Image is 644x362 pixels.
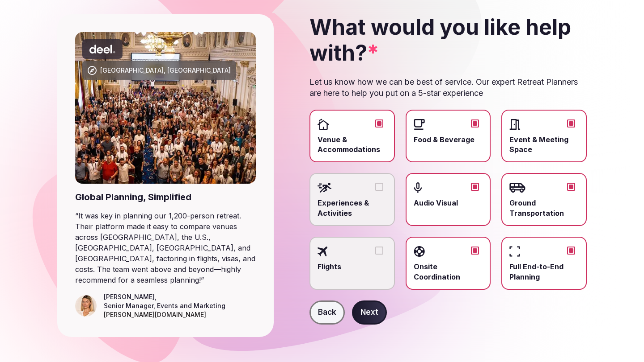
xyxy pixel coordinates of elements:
blockquote: “ It was key in planning our 1,200-person retreat. Their platform made it easy to compare venues ... [75,210,256,285]
button: Full End-to-End Planning [567,247,575,255]
h2: What would you like help with? [309,14,587,66]
p: Let us know how we can be best of service. Our expert Retreat Planners are here to help you put o... [309,76,587,99]
span: Event & Meeting Space [509,135,579,155]
span: Ground Transportation [509,198,579,218]
button: Onsite Coordination [471,247,479,255]
span: Flights [318,262,387,271]
button: Event & Meeting Space [567,119,575,128]
button: Venue & Accommodations [375,119,383,128]
cite: [PERSON_NAME] [104,293,155,300]
span: Full End-to-End Planning [509,262,579,282]
div: [PERSON_NAME][DOMAIN_NAME] [104,310,225,319]
button: Experiences & Activities [375,183,383,191]
button: Food & Beverage [471,119,479,128]
div: Global Planning, Simplified [75,191,256,203]
span: Onsite Coordination [414,262,483,282]
button: Back [309,300,345,325]
img: Punta Umbria, Spain [75,32,256,184]
svg: Deel company logo [89,45,115,53]
span: Venue & Accommodations [318,135,387,155]
button: Audio Visual [471,183,479,191]
figcaption: , [104,292,225,319]
img: Triana Jewell-Lujan [75,295,97,317]
button: Ground Transportation [567,183,575,191]
span: Experiences & Activities [318,198,387,218]
div: [GEOGRAPHIC_DATA], [GEOGRAPHIC_DATA] [100,66,231,75]
div: Senior Manager, Events and Marketing [104,301,225,310]
span: Audio Visual [414,198,483,208]
button: Next [352,300,387,325]
span: Food & Beverage [414,135,483,144]
button: Flights [375,247,383,255]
